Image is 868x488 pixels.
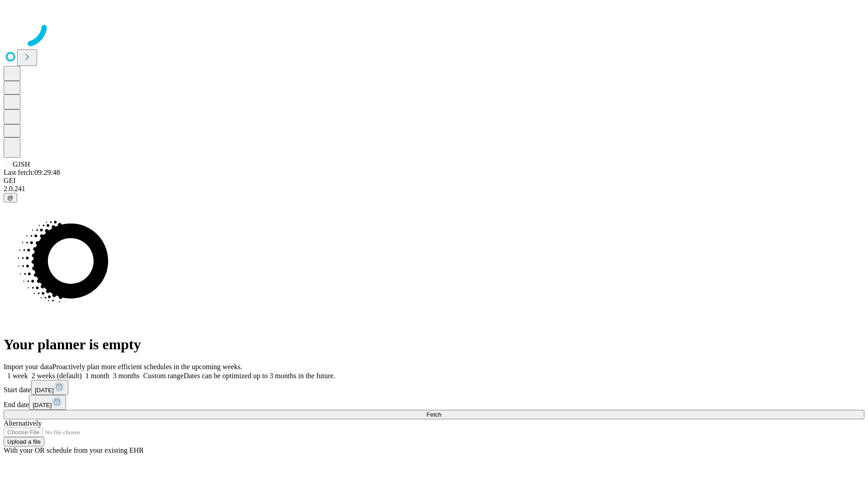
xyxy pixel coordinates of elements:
[29,395,66,410] button: [DATE]
[4,395,864,410] div: End date
[113,372,140,380] span: 3 months
[33,402,52,408] span: [DATE]
[7,372,28,380] span: 1 week
[4,193,17,202] button: @
[4,336,864,353] h1: Your planner is empty
[31,380,68,395] button: [DATE]
[4,185,864,193] div: 2.0.241
[4,410,864,419] button: Fetch
[85,372,109,380] span: 1 month
[184,372,335,380] span: Dates can be optimized up to 3 months in the future.
[32,372,82,380] span: 2 weeks (default)
[4,177,864,185] div: GEI
[4,419,42,427] span: Alternatively
[4,169,60,176] span: Last fetch: 09:29:48
[52,363,242,371] span: Proactively plan more efficient schedules in the upcoming weeks.
[4,446,144,454] span: With your OR schedule from your existing EHR
[4,363,52,371] span: Import your data
[426,411,441,418] span: Fetch
[4,380,864,395] div: Start date
[143,372,184,380] span: Custom range
[4,437,44,446] button: Upload a file
[13,160,30,168] span: GJSH
[7,194,14,201] span: @
[35,387,54,394] span: [DATE]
